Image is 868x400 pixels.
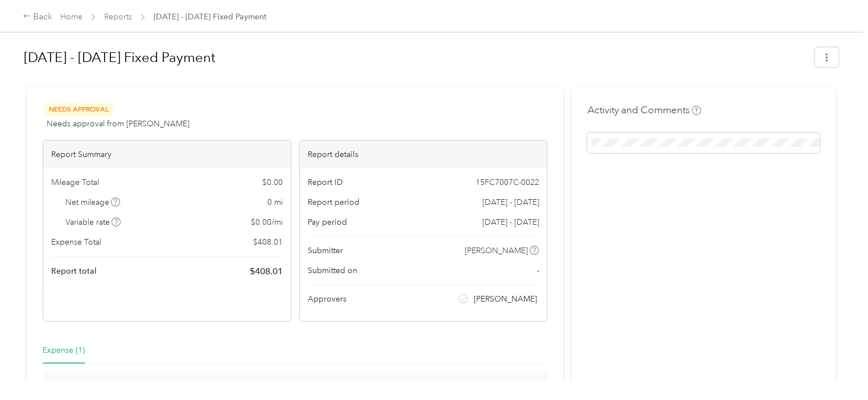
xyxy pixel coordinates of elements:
[23,10,52,24] div: Back
[154,11,267,23] span: [DATE] - [DATE] Fixed Payment
[587,103,701,117] h4: Activity and Comments
[262,176,283,188] span: $ 0.00
[482,196,539,208] span: [DATE] - [DATE]
[251,216,283,228] span: $ 0.00 / mi
[474,293,537,305] span: [PERSON_NAME]
[475,176,539,188] span: 15FC7007C-0022
[65,196,121,208] span: Net mileage
[465,245,528,257] span: [PERSON_NAME]
[51,236,101,248] span: Expense Total
[308,245,343,257] span: Submitter
[253,236,283,248] span: $ 408.01
[267,196,283,208] span: 0 mi
[60,12,82,22] a: Home
[51,176,99,188] span: Mileage Total
[24,44,807,71] h1: Sep 1 - 30, 2025 Fixed Payment
[43,344,85,357] div: Expense (1)
[308,216,347,228] span: Pay period
[250,265,283,278] span: $ 408.01
[308,196,359,208] span: Report period
[65,216,121,228] span: Variable rate
[300,141,547,168] div: Report details
[536,265,539,277] span: -
[51,265,97,277] span: Report total
[308,176,343,188] span: Report ID
[43,141,291,168] div: Report Summary
[47,118,189,130] span: Needs approval from [PERSON_NAME]
[804,336,868,400] iframe: Everlance-gr Chat Button Frame
[482,216,539,228] span: [DATE] - [DATE]
[308,265,357,277] span: Submitted on
[104,12,132,22] a: Reports
[43,103,114,116] span: Needs Approval
[308,293,346,305] span: Approvers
